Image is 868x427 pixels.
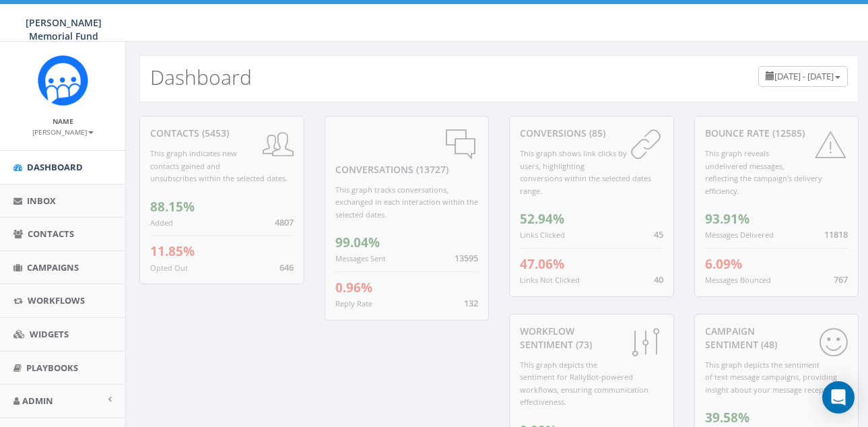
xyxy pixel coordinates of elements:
span: Campaigns [27,261,79,273]
span: 4807 [275,216,294,228]
span: 45 [654,228,663,240]
small: This graph indicates new contacts gained and unsubscribes within the selected dates. [150,148,288,183]
small: Messages Bounced [705,275,771,285]
span: Contacts [28,228,74,240]
span: (48) [758,338,777,351]
span: 39.58% [705,409,749,426]
small: Links Clicked [520,230,565,240]
span: Widgets [30,328,69,340]
span: Playbooks [26,362,78,374]
small: Messages Sent [335,253,386,263]
span: 132 [464,297,478,309]
small: This graph depicts the sentiment for RallyBot-powered workflows, ensuring communication effective... [520,360,648,407]
span: (12585) [770,127,805,139]
small: Reply Rate [335,298,372,308]
span: 93.91% [705,210,749,228]
div: conversations [335,127,479,176]
span: 11.85% [150,242,195,260]
a: [PERSON_NAME] [32,125,94,137]
small: Links Not Clicked [520,275,580,285]
span: Admin [22,395,53,407]
div: Campaign Sentiment [705,325,848,352]
span: 6.09% [705,255,742,273]
small: This graph depicts the sentiment of text message campaigns, providing insight about your message ... [705,360,840,395]
span: Workflows [28,294,85,306]
span: 13595 [455,252,478,264]
small: Messages Delivered [705,230,774,240]
span: 767 [834,273,848,286]
span: 99.04% [335,234,380,251]
small: This graph reveals undelivered messages, reflecting the campaign's delivery efficiency. [705,148,822,196]
span: (85) [587,127,605,139]
small: Name [53,117,73,126]
span: Inbox [27,195,56,207]
small: This graph shows link clicks by users, highlighting conversions within the selected dates range. [520,148,651,196]
div: Open Intercom Messenger [822,381,855,414]
div: contacts [150,127,294,140]
div: conversions [520,127,663,140]
span: (73) [573,338,592,351]
img: Rally_Corp_Icon.png [38,55,88,106]
small: Opted Out [150,263,188,273]
span: (13727) [413,163,448,176]
h2: Dashboard [150,66,252,88]
span: 88.15% [150,198,195,216]
span: (5453) [199,127,229,139]
span: 40 [654,273,663,286]
small: [PERSON_NAME] [32,127,94,137]
span: [DATE] - [DATE] [774,70,834,82]
span: 646 [279,261,294,273]
span: 47.06% [520,255,564,273]
div: Bounce Rate [705,127,848,140]
div: Workflow Sentiment [520,325,663,352]
span: 52.94% [520,210,564,228]
span: Dashboard [27,161,83,173]
span: [PERSON_NAME] Memorial Fund [26,16,102,42]
small: Added [150,218,173,228]
span: 11818 [824,228,848,240]
small: This graph tracks conversations, exchanged in each interaction within the selected dates. [335,185,478,220]
span: 0.96% [335,279,372,296]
